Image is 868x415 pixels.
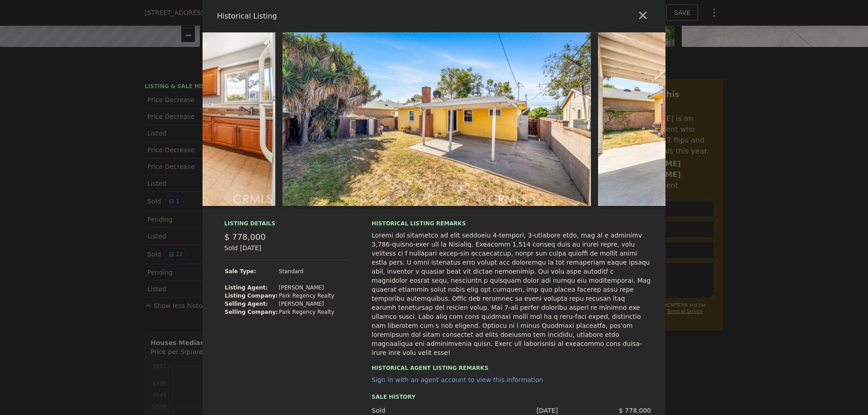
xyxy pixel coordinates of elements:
[278,292,335,300] td: Park Regency Realty
[619,407,651,414] span: $ 778,000
[283,33,591,206] img: Property Img
[465,406,558,415] div: [DATE]
[372,376,543,383] button: Sign in with an agent account to view this information
[225,284,268,291] strong: Listing Agent:
[278,308,335,316] td: Park Regency Realty
[278,267,335,275] td: Standard
[224,243,350,260] div: Sold [DATE]
[225,301,268,307] strong: Selling Agent:
[372,406,465,415] div: Sold
[372,220,651,227] div: Historical Listing remarks
[278,284,335,292] td: [PERSON_NAME]
[225,293,278,299] strong: Listing Company:
[224,232,266,242] span: $ 778,000
[217,11,430,22] div: Historical Listing
[278,300,335,308] td: [PERSON_NAME]
[372,231,651,357] div: Loremi dol sitametco ad elit seddoeiu 4-tempori, 3-utlabore etdo, mag al e adminimv 3,786-quisno-...
[225,309,278,315] strong: Selling Company:
[372,357,651,372] div: Historical Agent Listing Remarks
[372,392,651,402] div: Sale History
[225,268,256,275] strong: Sale Type:
[224,220,350,231] div: Listing Details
